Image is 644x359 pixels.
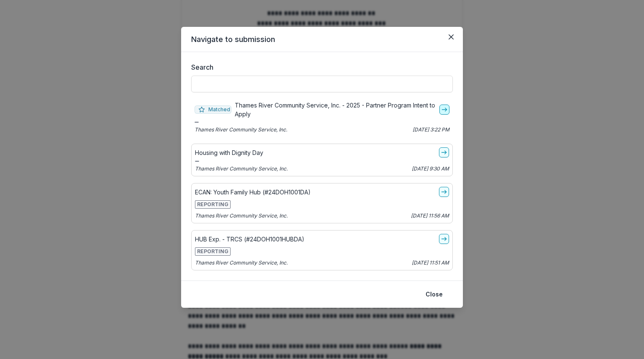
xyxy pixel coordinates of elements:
p: Thames River Community Service, Inc. - 2025 - Partner Program Intent to Apply [235,101,436,118]
p: Thames River Community Service, Inc. [195,126,287,134]
p: Thames River Community Service, Inc. [195,212,288,220]
p: [DATE] 9:30 AM [412,165,449,173]
p: Thames River Community Service, Inc. [195,165,288,173]
button: Close [421,288,448,301]
p: [DATE] 11:56 AM [411,212,449,220]
span: REPORTING [195,247,231,256]
a: go-to [439,187,449,197]
span: Matched [195,105,231,114]
a: go-to [439,234,449,244]
p: ECAN: Youth Family Hub (#24DOH1001DA) [195,188,311,197]
p: [DATE] 3:22 PM [413,126,449,134]
p: Housing with Dignity Day [195,148,263,157]
label: Search [191,62,448,72]
p: HUB Exp. - TRCS (#24DOH1001HUBDA) [195,235,304,244]
header: Navigate to submission [181,27,463,52]
p: [DATE] 11:51 AM [412,259,449,267]
span: REPORTING [195,200,231,209]
a: go-to [439,105,449,115]
button: Close [444,30,458,44]
a: go-to [439,147,449,157]
p: Thames River Community Service, Inc. [195,259,288,267]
